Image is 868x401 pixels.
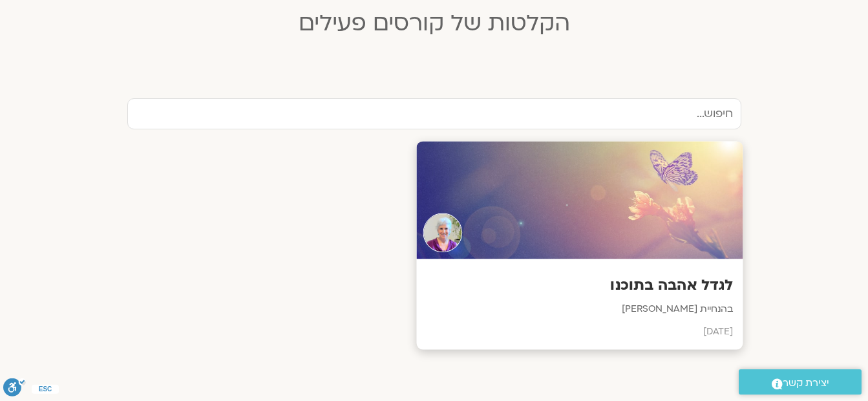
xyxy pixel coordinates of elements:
[426,324,733,340] p: [DATE]
[426,301,733,318] p: בהנחיית [PERSON_NAME]
[783,374,829,392] span: יצירת קשר
[426,276,733,296] h3: לגדל אהבה בתוכנו
[118,10,751,36] h2: הקלטות של קורסים פעילים
[739,369,862,395] a: יצירת קשר
[423,213,462,253] img: Teacher
[127,98,741,129] input: חיפוש...
[127,142,741,349] a: Teacherלגדל אהבה בתוכנובהנחיית [PERSON_NAME][DATE]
